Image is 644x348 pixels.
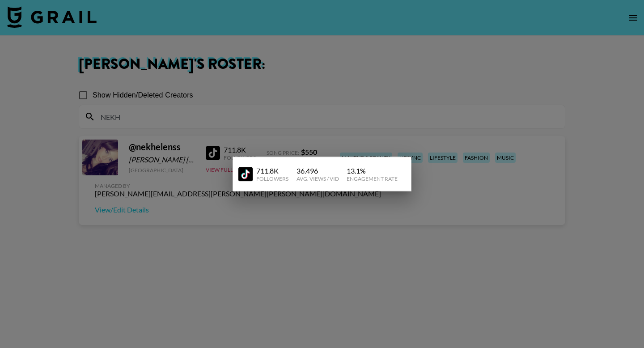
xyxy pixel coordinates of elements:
div: 36.496 [297,166,339,175]
div: Followers [256,175,288,182]
div: Engagement Rate [347,175,398,182]
div: 711.8K [256,166,288,175]
div: Avg. Views / Vid [297,175,339,182]
img: YouTube [238,167,253,181]
div: 13.1 % [347,166,398,175]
